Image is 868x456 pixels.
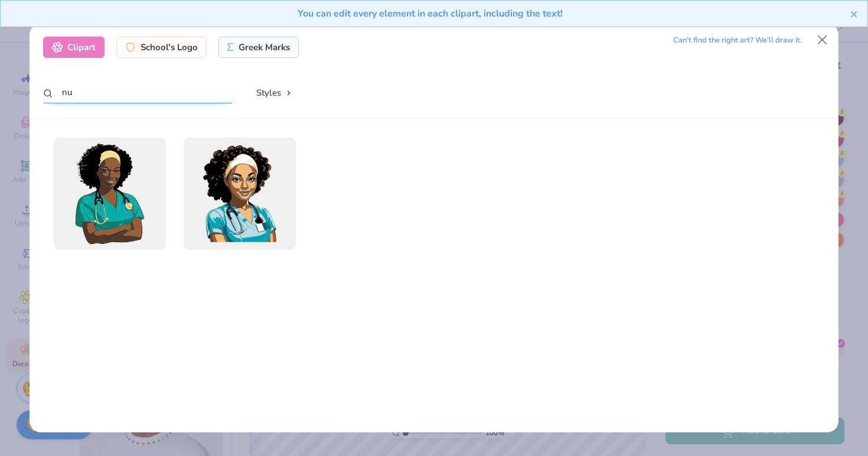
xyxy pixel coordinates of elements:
[218,37,299,58] div: Greek Marks
[244,82,305,104] button: Styles
[116,37,207,58] div: School's Logo
[43,37,105,58] div: Clipart
[811,28,834,51] button: Close
[850,6,859,21] button: close
[9,6,850,21] div: You can edit every element in each clipart, including the text!
[673,30,802,51] div: Can’t find the right art? We’ll draw it.
[43,82,232,103] input: Search by name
